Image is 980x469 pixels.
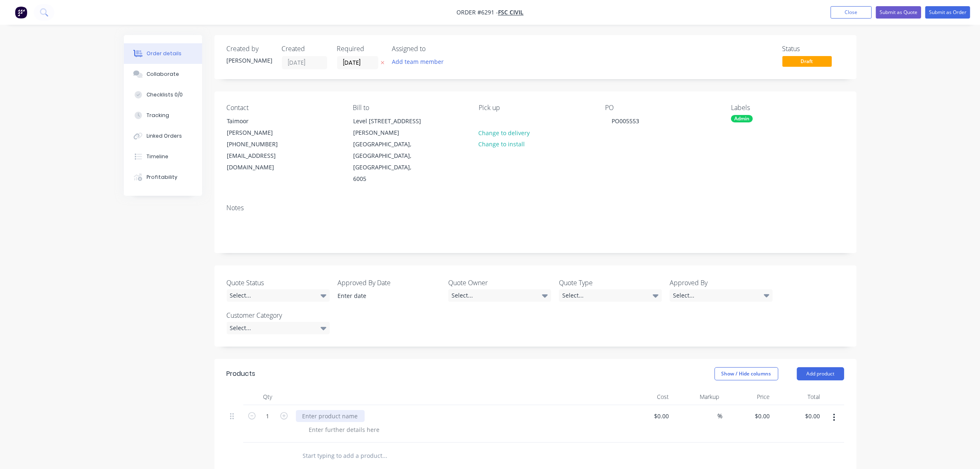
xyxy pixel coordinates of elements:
label: Approved By Date [338,278,440,288]
label: Quote Status [227,278,330,288]
div: Notes [227,204,844,212]
div: Timeline [147,153,168,160]
div: Contact [227,104,340,112]
div: PO [605,104,718,112]
label: Approved By [670,278,773,288]
button: Profitability [124,167,202,188]
div: Checklists 0/0 [147,91,183,98]
div: Cost [622,389,673,405]
div: Labels [731,104,844,112]
div: Tracking [147,112,169,119]
button: Add team member [392,56,448,67]
div: [GEOGRAPHIC_DATA], [GEOGRAPHIC_DATA], [GEOGRAPHIC_DATA], 6005 [353,138,421,185]
div: PO005553 [605,115,646,127]
button: Timeline [124,146,202,167]
div: Price [723,389,773,405]
div: [PHONE_NUMBER] [227,138,296,150]
div: Collaborate [147,70,179,78]
input: Start typing to add a product... [303,448,467,464]
div: Markup [672,389,723,405]
button: Add team member [387,56,448,67]
div: [PERSON_NAME] [227,56,272,65]
button: Change to delivery [474,127,534,138]
div: Bill to [353,104,466,112]
label: Customer Category [227,310,330,320]
div: Admin [731,115,753,122]
button: Submit as Order [925,6,970,19]
input: Enter date [332,290,434,302]
div: Taimoor [PERSON_NAME] [227,115,296,138]
div: Select... [227,289,330,302]
div: Total [773,389,824,405]
button: Close [831,6,872,19]
button: Order details [124,43,202,64]
div: Select... [559,289,662,302]
div: Qty [243,389,293,405]
div: [EMAIL_ADDRESS][DOMAIN_NAME] [227,150,296,173]
div: Status [782,45,844,53]
div: Level [STREET_ADDRESS][PERSON_NAME] [353,115,421,138]
button: Change to install [474,138,529,150]
button: Show / Hide columns [715,367,778,380]
div: Assigned to [392,45,475,53]
div: Products [227,369,256,379]
div: Select... [448,289,551,302]
button: Submit as Quote [876,6,921,19]
div: Order details [147,50,182,57]
div: Taimoor [PERSON_NAME][PHONE_NUMBER][EMAIL_ADDRESS][DOMAIN_NAME] [220,115,303,174]
button: Add product [797,367,844,380]
div: Select... [227,322,330,334]
label: Quote Owner [448,278,551,288]
button: Linked Orders [124,126,202,146]
div: Level [STREET_ADDRESS][PERSON_NAME][GEOGRAPHIC_DATA], [GEOGRAPHIC_DATA], [GEOGRAPHIC_DATA], 6005 [346,115,428,185]
div: Profitability [147,174,177,181]
button: Tracking [124,105,202,126]
div: Required [337,45,382,53]
button: Checklists 0/0 [124,84,202,105]
div: Created [282,45,327,53]
div: Created by [227,45,272,53]
span: Draft [782,56,832,66]
div: Linked Orders [147,132,182,140]
label: Quote Type [559,278,662,288]
span: Order #6291 - [456,9,498,16]
span: % [718,411,723,421]
img: Factory [15,6,27,19]
div: Pick up [479,104,591,112]
div: Select... [670,289,773,302]
a: FSC Civil [498,9,524,16]
button: Collaborate [124,64,202,84]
